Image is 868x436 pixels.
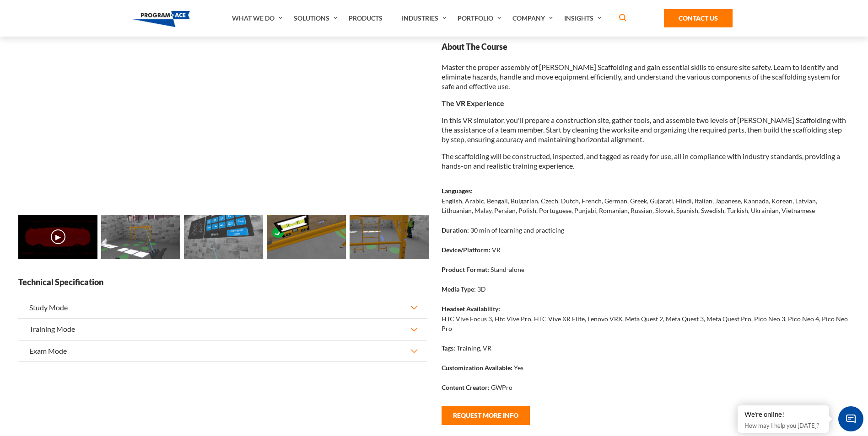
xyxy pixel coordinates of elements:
strong: Languages: [442,187,473,195]
button: Training Mode [18,319,427,340]
p: HTC Vive Focus 3, Htc Vive Pro, HTC Vive XR Elite, Lenovo VRX, Meta Quest 2, Meta Quest 3, Meta Q... [442,314,850,333]
strong: About The Course [442,41,850,53]
strong: Customization Available: [442,364,512,372]
p: Yes [514,363,523,372]
p: English, Arabic, Bengali, Bulgarian, Czech, Dutch, French, German, Greek, Gujarati, Hindi, Italia... [442,196,850,215]
p: Stand-alone [491,265,524,274]
strong: Product Format: [442,266,489,273]
a: Contact Us [664,9,733,27]
button: Request More Info [442,406,530,425]
p: In this VR simulator, you'll prepare a construction site, gather tools, and assemble two levels o... [442,115,850,144]
p: VR [492,245,501,255]
strong: Duration: [442,226,469,234]
span: Chat Widget [838,406,863,431]
p: Master the proper assembly of [PERSON_NAME] Scaffolding and gain essential skills to ensure site ... [442,62,850,91]
p: The VR Experience [442,98,850,108]
strong: Content Creator: [442,383,490,391]
img: Bakers Scaffolding Assembly VR Training - Preview 2 [184,215,263,259]
img: Bakers Scaffolding Assembly VR Training - Preview 1 [101,215,180,259]
strong: Device/Platform: [442,246,491,254]
img: Bakers Scaffolding Assembly VR Training - Video 0 [18,215,97,259]
img: Bakers Scaffolding Assembly VR Training - Preview 3 [267,215,346,259]
strong: Media Type: [442,285,476,293]
div: We're online! [744,410,822,419]
p: Training, VR [457,343,491,353]
p: The scaffolding will be constructed, inspected, and tagged as ready for use, all in compliance wi... [442,151,850,170]
button: Exam Mode [18,340,427,362]
button: Study Mode [18,297,427,318]
strong: Technical Specification [18,276,427,288]
p: How may I help you [DATE]? [744,420,822,431]
strong: Tags: [442,344,455,352]
button: ▶ [51,229,65,244]
p: GWPro [491,383,512,392]
p: 3D [477,284,486,294]
img: Bakers Scaffolding Assembly VR Training - Preview 4 [350,215,429,259]
strong: Headset Availability: [442,305,500,313]
p: 30 min of learning and practicing [470,225,564,235]
img: Program-Ace [132,11,190,27]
